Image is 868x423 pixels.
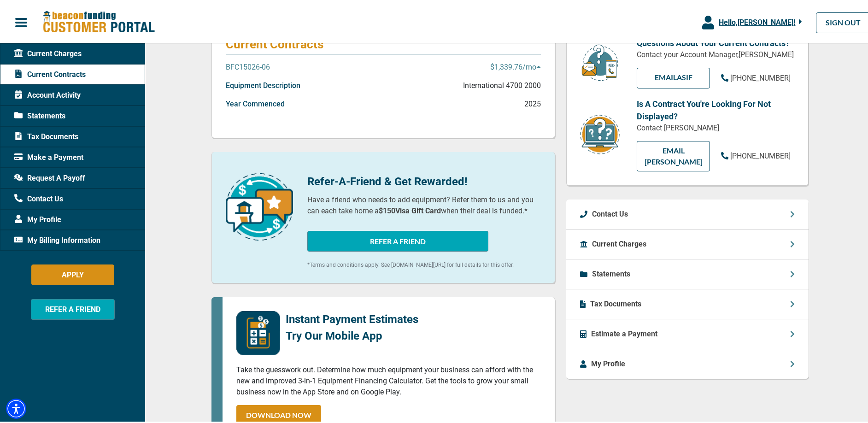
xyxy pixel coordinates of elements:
b: $150 Visa Gift Card [379,205,441,213]
p: Estimate a Payment [591,327,657,338]
a: [PHONE_NUMBER] [721,71,791,82]
img: refer-a-friend-icon.png [226,171,293,239]
a: EMAILAsif [637,66,710,87]
p: Current Contracts [226,35,541,50]
p: *Terms and conditions apply. See [DOMAIN_NAME][URL] for full details for this offer. [307,259,541,267]
button: REFER A FRIEND [307,229,488,250]
span: Contact Us [14,192,63,203]
span: Account Activity [14,88,81,99]
span: [PHONE_NUMBER] [730,150,791,159]
p: Refer-A-Friend & Get Rewarded! [307,171,541,188]
p: Is A Contract You're Looking For Not Displayed? [637,96,794,121]
span: Tax Documents [14,129,78,141]
p: Statements [592,267,630,278]
span: Hello, [PERSON_NAME] ! [719,16,795,25]
p: Year Commenced [226,97,285,108]
p: Have a friend who needs to add equipment? Refer them to us and you can each take home a when thei... [307,193,541,215]
a: [PHONE_NUMBER] [721,149,791,160]
span: Current Charges [14,47,82,58]
span: My Billing Information [14,233,100,244]
img: contract-icon.png [579,112,621,154]
p: International 4700 2000 [463,78,541,89]
button: APPLY [31,263,114,283]
img: mobile-app-logo.png [236,309,280,353]
p: My Profile [591,357,625,368]
span: Statements [14,109,65,120]
div: Accessibility Menu [6,397,26,417]
p: Equipment Description [226,78,300,89]
span: Make a Payment [14,150,83,161]
p: Try Our Mobile App [286,326,418,342]
p: Contact Us [592,207,628,218]
p: Current Charges [592,237,646,248]
p: 2025 [524,97,541,108]
a: EMAIL [PERSON_NAME] [637,139,710,170]
img: Beacon Funding Customer Portal Logo [42,9,155,32]
p: Contact [PERSON_NAME] [637,121,794,132]
span: [PHONE_NUMBER] [730,72,791,81]
p: BFC15026-06 [226,60,270,71]
p: Tax Documents [590,297,641,308]
p: Contact your Account Manager, [PERSON_NAME] [637,47,794,59]
span: Current Contracts [14,67,86,78]
img: customer-service.png [579,42,621,80]
span: My Profile [14,212,61,223]
p: $1,339.76 /mo [490,60,541,71]
p: Instant Payment Estimates [286,309,418,326]
button: REFER A FRIEND [31,297,115,318]
p: Take the guesswork out. Determine how much equipment your business can afford with the new and im... [236,363,541,396]
span: Request A Payoff [14,171,85,182]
